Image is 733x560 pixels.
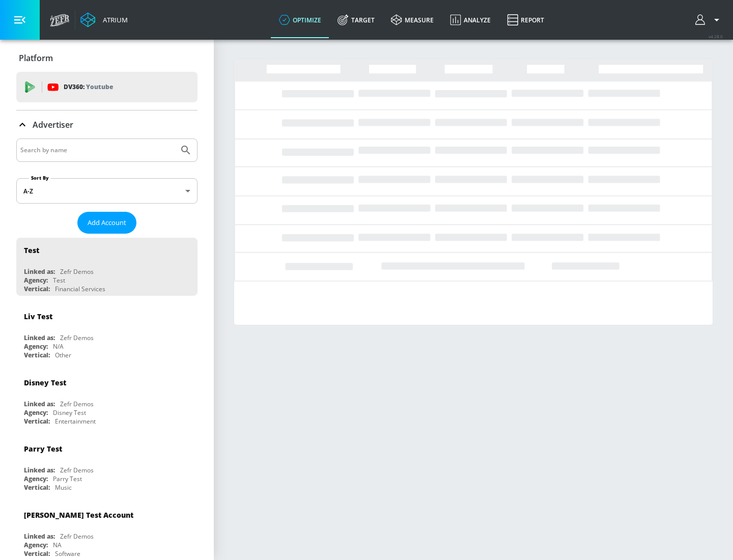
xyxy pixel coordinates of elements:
[709,34,723,39] span: v 4.28.0
[442,2,499,38] a: Analyze
[24,378,66,387] div: Disney Test
[24,285,50,293] div: Vertical:
[24,267,55,276] div: Linked as:
[16,72,198,102] div: DV360: Youtube
[53,408,86,417] div: Disney Test
[88,217,126,229] span: Add Account
[16,436,198,494] div: Parry TestLinked as:Zefr DemosAgency:Parry TestVertical:Music
[24,444,62,454] div: Parry Test
[24,342,48,351] div: Agency:
[77,212,136,234] button: Add Account
[24,549,50,558] div: Vertical:
[499,2,552,38] a: Report
[53,474,82,483] div: Parry Test
[55,483,72,492] div: Music
[24,333,55,342] div: Linked as:
[24,541,48,549] div: Agency:
[24,483,50,492] div: Vertical:
[55,285,105,293] div: Financial Services
[24,510,133,520] div: [PERSON_NAME] Test Account
[24,466,55,474] div: Linked as:
[24,351,50,359] div: Vertical:
[64,81,113,93] p: DV360:
[80,12,128,27] a: Atrium
[60,267,94,276] div: Zefr Demos
[55,417,96,426] div: Entertainment
[16,44,198,72] div: Platform
[329,2,383,38] a: Target
[16,178,198,204] div: A-Z
[20,144,175,157] input: Search by name
[16,238,198,296] div: TestLinked as:Zefr DemosAgency:TestVertical:Financial Services
[60,466,94,474] div: Zefr Demos
[271,2,329,38] a: optimize
[55,351,71,359] div: Other
[16,370,198,428] div: Disney TestLinked as:Zefr DemosAgency:Disney TestVertical:Entertainment
[24,532,55,541] div: Linked as:
[24,276,48,285] div: Agency:
[86,81,113,92] p: Youtube
[24,417,50,426] div: Vertical:
[60,333,94,342] div: Zefr Demos
[53,541,62,549] div: NA
[33,119,73,130] p: Advertiser
[383,2,442,38] a: measure
[53,276,65,285] div: Test
[60,400,94,408] div: Zefr Demos
[24,400,55,408] div: Linked as:
[24,312,52,321] div: Liv Test
[24,474,48,483] div: Agency:
[24,245,39,255] div: Test
[24,408,48,417] div: Agency:
[16,110,198,139] div: Advertiser
[53,342,64,351] div: N/A
[16,304,198,362] div: Liv TestLinked as:Zefr DemosAgency:N/AVertical:Other
[99,15,128,24] div: Atrium
[29,175,51,181] label: Sort By
[19,52,53,64] p: Platform
[60,532,94,541] div: Zefr Demos
[55,549,80,558] div: Software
